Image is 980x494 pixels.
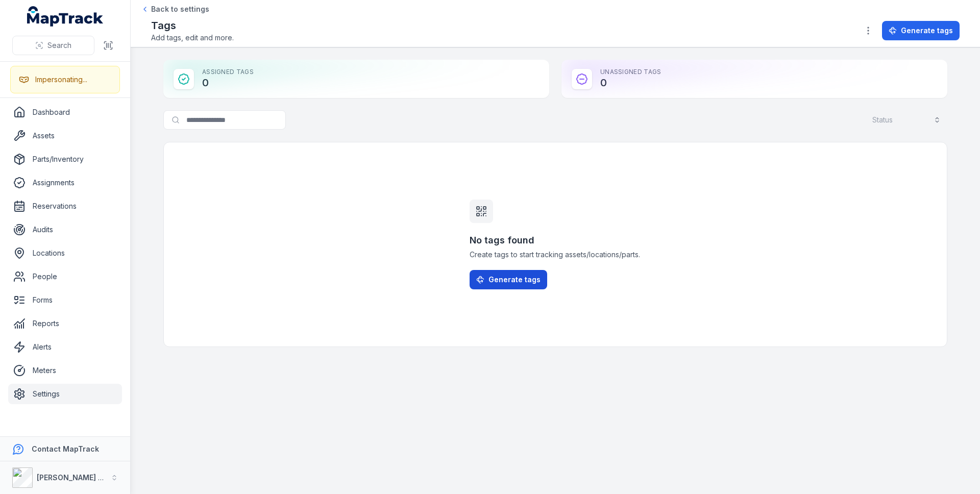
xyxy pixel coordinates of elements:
[12,36,94,55] button: Search
[8,360,122,381] a: Meters
[8,172,122,193] a: Assignments
[8,149,122,169] a: Parts/Inventory
[470,270,547,289] button: Generate tags
[8,219,122,240] a: Audits
[901,26,953,36] span: Generate tags
[8,102,122,122] a: Dashboard
[8,384,122,404] a: Settings
[882,21,960,40] button: Generate tags
[151,4,209,14] span: Back to settings
[32,444,99,453] strong: Contact MapTrack
[470,250,641,260] span: Create tags to start tracking assets/locations/parts.
[8,337,122,357] a: Alerts
[470,233,641,248] h3: No tags found
[8,243,122,263] a: Locations
[8,290,122,310] a: Forms
[151,18,234,33] h2: Tags
[8,266,122,287] a: People
[27,6,104,27] a: MapTrack
[141,4,209,14] a: Back to settings
[47,40,71,51] span: Search
[37,473,168,482] strong: [PERSON_NAME] Asset Maintenance
[8,196,122,216] a: Reservations
[35,75,87,85] div: Impersonating...
[488,275,541,285] span: Generate tags
[8,126,122,146] a: Assets
[866,110,947,130] button: Status
[8,313,122,334] a: Reports
[151,33,234,43] span: Add tags, edit and more.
